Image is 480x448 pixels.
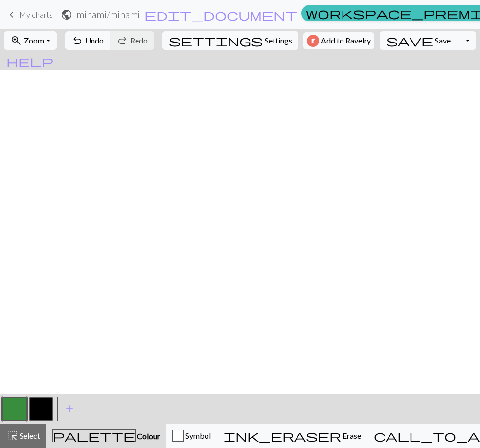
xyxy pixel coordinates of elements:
button: SettingsSettings [162,31,298,50]
span: zoom_in [10,34,22,47]
span: settings [169,34,263,47]
span: Save [435,36,451,45]
span: palette [53,429,135,443]
span: ink_eraser [224,429,341,443]
span: Zoom [24,36,44,45]
span: help [6,54,53,68]
span: Undo [85,36,104,45]
button: Symbol [166,424,217,448]
button: Save [380,31,457,50]
span: Settings [265,35,292,46]
span: save [386,34,433,47]
i: Settings [169,35,263,46]
span: My charts [19,10,53,19]
button: Erase [217,424,367,448]
span: Add to Ravelry [321,35,371,47]
span: add [64,402,75,416]
button: Colour [46,424,166,448]
span: undo [71,34,83,47]
span: Select [18,431,40,440]
h2: minami / minami [76,9,140,20]
a: My charts [6,6,53,23]
button: Add to Ravelry [303,32,374,49]
span: Erase [341,431,361,440]
button: Undo [65,31,111,50]
span: highlight_alt [6,429,18,443]
span: keyboard_arrow_left [6,8,18,21]
img: Ravelry [307,35,319,47]
button: Zoom [4,31,56,50]
span: public [61,8,72,21]
span: Symbol [184,431,211,440]
span: edit_document [144,8,297,21]
span: Colour [136,431,160,441]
